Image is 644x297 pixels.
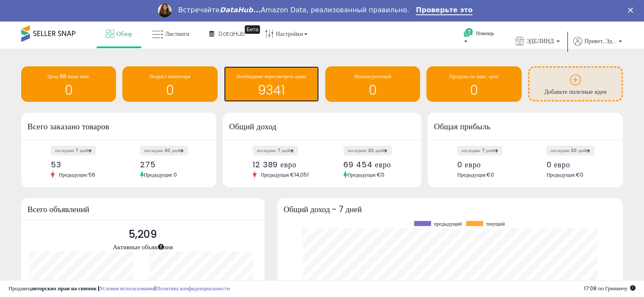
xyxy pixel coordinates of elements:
[88,171,95,178] font: 56
[220,6,261,14] font: DataHub...
[144,147,180,154] font: последние 30 дней
[550,147,586,154] font: последние 30 дней
[584,284,636,292] span: 2025-09-16 17:09 GMT
[434,220,462,227] font: предыдущий
[156,284,230,292] a: Политика конфиденциальности
[486,171,494,178] font: €0
[486,220,505,227] font: текущий
[65,81,73,99] font: 0
[284,204,362,215] font: Общий доход - 7 дней
[144,171,174,178] font: Предыдущие:
[245,25,260,34] div: Якорь подсказки
[21,66,116,102] a: Цена BB ниже мин. 0
[376,171,384,178] font: €0
[290,171,309,178] font: €14,051
[584,284,627,292] font: 17:08 по Гринвичу
[8,284,31,292] font: Продавец
[261,6,409,14] font: Amazon Data, реализованный правильно.
[584,37,627,45] font: Привет, Эделинд
[47,73,90,80] font: Цена BB ниже мин.
[476,30,494,37] font: Помощь
[576,171,583,178] font: €0
[155,284,156,292] font: |
[546,159,570,170] font: 0 евро
[224,66,319,102] a: Необходимо пересмотреть цены 9341
[463,27,474,38] i: Получить помощь
[526,37,554,45] font: ЭДЕЛИНД
[529,68,622,100] a: Добавьте полезные идеи
[462,147,495,154] font: последние 7 дней
[51,159,61,170] font: 53
[157,243,165,251] div: Якорь подсказки
[276,30,303,38] font: Настройки
[343,159,391,170] font: 69 454 евро
[369,81,377,99] font: 0
[59,171,88,178] font: Предыдущие:
[257,147,290,154] font: последние 7 дней
[149,73,190,80] font: Возраст инвентаря
[129,227,157,242] font: 5,209
[203,21,252,46] a: DataHub
[544,87,606,96] font: Добавьте полезные идеи
[426,66,521,102] a: Продажа по макс. цене 0
[100,284,155,292] a: Условия использования
[178,6,220,14] font: Встречайте
[261,171,290,178] font: Предыдущая:
[55,147,88,154] font: последние 7 дней
[31,284,100,292] font: авторских прав на снимок |
[236,73,306,80] font: Необходимо пересмотреть цены
[457,21,502,56] a: Помощь
[348,147,384,154] font: последние 30 дней
[258,81,285,99] font: 9341
[116,30,132,38] font: Обзор
[573,37,622,56] a: Привет, Эделинд
[546,171,575,178] font: Предыдущая:
[122,66,217,102] a: Возраст инвентаря 0
[166,81,174,99] font: 0
[457,171,486,178] font: Предыдущая:
[416,6,473,15] a: Проверьте это
[174,171,177,178] font: 0
[434,121,490,132] font: Общая прибыль
[354,73,391,80] font: Неконкурентный
[229,121,276,132] font: Общий доход
[416,6,473,14] font: Проверьте это
[100,21,138,46] a: Обзор
[325,66,420,102] a: Неконкурентный 0
[113,243,173,251] font: Активные объявления
[158,4,171,17] img: Изображение профиля Джорджи
[28,121,109,132] font: Всего заказано товаров
[347,171,376,178] font: Предыдущая:
[470,81,478,99] font: 0
[457,159,481,170] font: 0 евро
[165,30,190,38] font: Листинги
[628,8,636,13] div: Закрывать
[146,21,196,46] a: Листинги
[218,30,245,38] font: DataHub
[28,204,89,215] font: Всего объявлений
[253,159,296,170] font: 12 389 евро
[246,26,258,32] font: Бета
[449,73,499,80] font: Продажа по макс. цене
[140,159,156,170] font: 275
[259,21,314,46] a: Настройки
[509,28,566,56] a: ЭДЕЛИНД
